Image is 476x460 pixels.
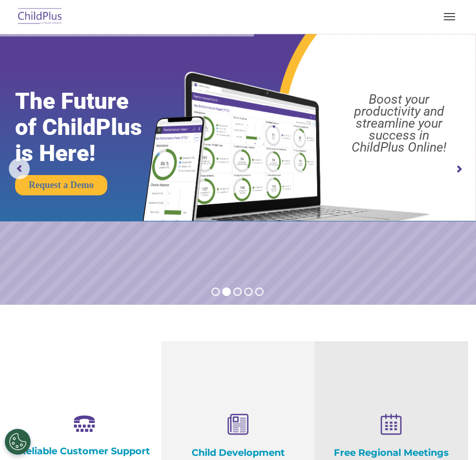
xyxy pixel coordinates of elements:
[15,175,107,195] a: Request a Demo
[16,445,154,457] h4: Reliable Customer Support
[16,5,65,29] img: ChildPlus by Procare Solutions
[15,88,167,166] rs-layer: The Future of ChildPlus is Here!
[5,429,31,455] button: Cookies Settings
[322,447,460,458] h4: Free Regional Meetings
[329,93,469,153] rs-layer: Boost your productivity and streamline your success in ChildPlus Online!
